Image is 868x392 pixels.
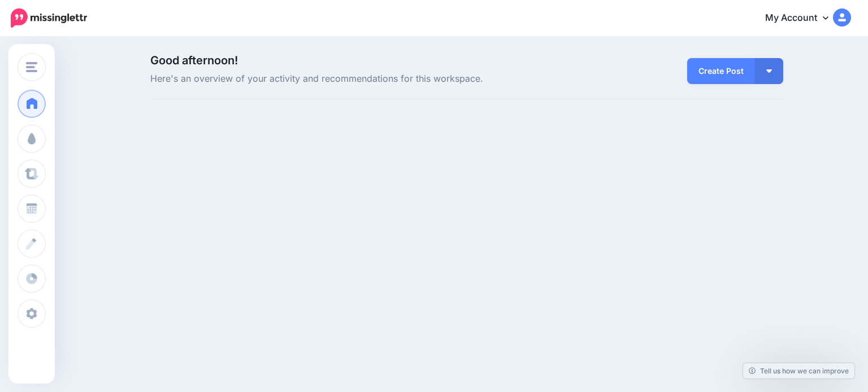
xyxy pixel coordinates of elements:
[150,54,238,67] span: Good afternoon!
[766,69,772,73] img: arrow-down-white.png
[743,363,854,378] a: Tell us how we can improve
[754,5,851,32] a: My Account
[26,62,37,72] img: menu.png
[150,72,567,86] span: Here's an overview of your activity and recommendations for this workspace.
[687,58,755,84] a: Create Post
[11,8,87,28] img: Missinglettr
